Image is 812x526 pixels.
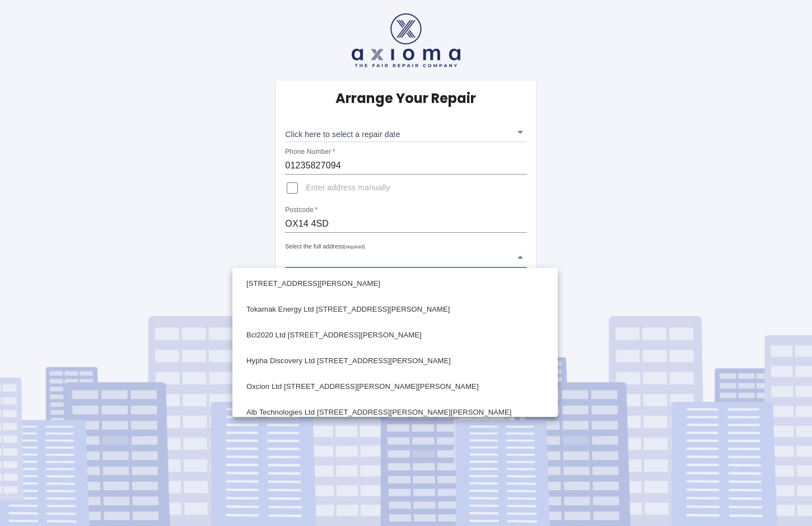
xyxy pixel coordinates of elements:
[235,322,555,348] li: Bcl2020 Ltd [STREET_ADDRESS][PERSON_NAME]
[235,348,555,374] li: Hypha Discovery Ltd [STREET_ADDRESS][PERSON_NAME]
[235,271,555,297] li: [STREET_ADDRESS][PERSON_NAME]
[235,374,555,400] li: Oxcion Ltd [STREET_ADDRESS][PERSON_NAME][PERSON_NAME]
[235,297,555,322] li: Tokamak Energy Ltd [STREET_ADDRESS][PERSON_NAME]
[235,400,555,425] li: Alb Technologies Ltd [STREET_ADDRESS][PERSON_NAME][PERSON_NAME]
